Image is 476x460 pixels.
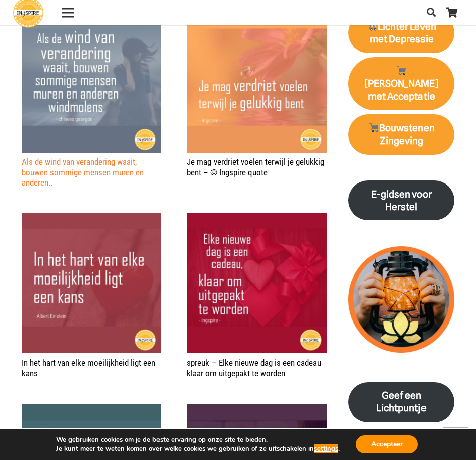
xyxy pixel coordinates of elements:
[22,157,144,188] a: Als de wind van verandering waait, bouwen sommige mensen muren en anderen..
[187,13,327,153] img: Je mag verdriet voelen terwijl je gelukkig bent - © Troost Citaat Ingspire.nl
[421,1,441,25] a: Zoeken
[348,180,454,221] a: E-gidsen voor Herstel
[348,246,454,352] img: lichtpuntjes voor in donkere tijden
[348,13,454,53] a: 🛒Lichter Leven met Depressie
[376,390,427,414] strong: Geef een Lichtpuntje
[368,122,435,147] strong: Bouwstenen Zingeving
[22,405,162,416] a: spreuk Mark Nepo: Deuren worden geopend door ons over te geven aan de dingen die op ons pad komen
[56,435,340,444] p: We gebruiken cookies om je de beste ervaring op onze site te bieden.
[187,213,327,353] img: Elke dag nieuwe dag is een cadeau klaar om uitgepakt te worden | spreuk van ingspire.nl
[367,21,377,31] img: 🛒
[371,189,432,213] strong: E-gidsen voor Herstel
[348,114,454,155] a: 🛒Bouwstenen Zingeving
[22,13,162,153] img: Spreuk over omgaan met verandering: Als de wind van verandering waait, bouwen sommige mensen mure...
[187,405,327,416] a: Mooie spreuk: Je mag elke dag opnieuw beginnen
[56,444,340,453] p: Je kunt meer te weten komen over welke cookies we gebruiken of ze uitschakelen in .
[348,382,454,423] a: Geef een Lichtpuntje
[369,123,379,132] img: 🛒
[443,427,468,452] a: Terug naar top
[187,157,324,177] a: Je mag verdriet voelen terwijl je gelukkig bent – © Ingspire quote
[314,444,338,453] button: settings
[397,66,406,75] img: 🛒
[356,435,418,453] button: Accepteer
[187,214,327,224] a: spreuk – Elke nieuwe dag is een cadeau klaar om uitgepakt te worden
[22,214,162,224] a: In het hart van elke moeilijkheid ligt een kans
[366,21,436,45] strong: Lichter Leven met Depressie
[187,358,321,378] a: spreuk – Elke nieuwe dag is een cadeau klaar om uitgepakt te worden
[22,358,155,378] a: In het hart van elke moeilijkheid ligt een kans
[348,57,454,110] a: 🛒[PERSON_NAME] met Acceptatie
[365,65,438,102] strong: [PERSON_NAME] met Acceptatie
